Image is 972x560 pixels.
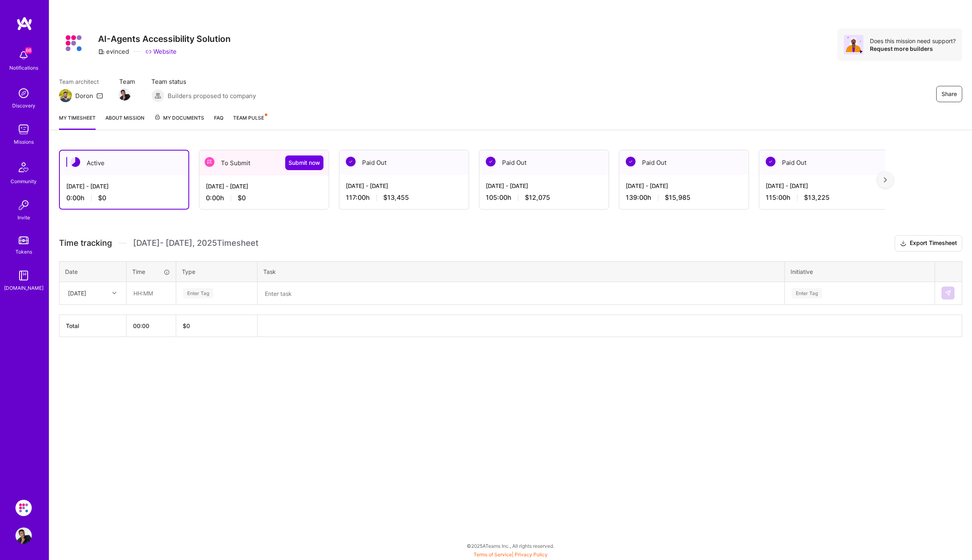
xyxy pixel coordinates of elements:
[118,88,131,101] img: Team Member Avatar
[49,536,972,556] div: © 2025 ATeams Inc., All rights reserved.
[154,114,204,130] a: My Documents
[844,35,863,55] img: Avatar
[168,92,256,100] span: Builders proposed to company
[945,290,951,296] img: Submit
[515,551,548,558] a: Privacy Policy
[25,47,32,54] span: 66
[127,315,176,337] th: 00:00
[133,238,258,248] span: [DATE] - [DATE] , 2025 Timesheet
[936,86,962,102] button: Share
[17,213,30,222] div: Invite
[346,182,462,190] div: [DATE] - [DATE]
[525,193,550,202] span: $12,075
[14,138,34,146] div: Missions
[804,193,830,202] span: $13,225
[941,90,957,98] span: Share
[238,194,246,202] span: $0
[183,322,190,329] span: $ 0
[214,114,223,130] a: FAQ
[233,114,266,130] a: Team Pulse
[895,235,962,252] button: Export Timesheet
[132,267,170,276] div: Time
[870,45,956,52] div: Request more builders
[665,193,690,202] span: $15,985
[68,289,86,297] div: [DATE]
[792,287,822,300] div: Enter Tag
[151,89,164,102] img: Builders proposed to company
[11,177,37,186] div: Community
[12,101,35,110] div: Discovery
[205,157,214,167] img: To Submit
[288,159,320,167] span: Submit now
[206,194,322,202] div: 0:00 h
[59,77,103,86] span: Team architect
[346,193,462,202] div: 117:00 h
[9,63,38,72] div: Notifications
[154,114,204,122] span: My Documents
[183,287,213,300] div: Enter Tag
[98,47,129,56] div: evinced
[474,551,512,558] a: Terms of Service
[479,150,609,175] div: Paid Out
[766,157,775,166] img: Paid Out
[791,267,929,276] div: Initiative
[70,157,80,167] img: Active
[98,194,106,202] span: $0
[619,150,749,175] div: Paid Out
[66,182,182,190] div: [DATE] - [DATE]
[59,89,72,102] img: Team Architect
[15,247,32,256] div: Tokens
[486,182,602,190] div: [DATE] - [DATE]
[15,527,32,544] img: User Avatar
[60,151,188,175] div: Active
[176,261,258,282] th: Type
[75,92,93,100] div: Doron
[19,236,28,244] img: tokens
[626,157,636,166] img: Paid Out
[59,238,112,248] span: Time tracking
[98,34,231,44] h3: AI-Agents Accessibility Solution
[626,193,742,202] div: 139:00 h
[59,28,88,58] img: Company Logo
[346,157,356,166] img: Paid Out
[105,114,144,130] a: About Mission
[16,16,33,31] img: logo
[486,193,602,202] div: 105:00 h
[15,197,32,213] img: Invite
[15,121,32,138] img: teamwork
[145,47,177,56] a: Website
[766,182,882,190] div: [DATE] - [DATE]
[900,239,906,248] i: icon Download
[112,291,116,295] i: icon Chevron
[15,85,32,101] img: discovery
[4,284,44,292] div: [DOMAIN_NAME]
[339,150,469,175] div: Paid Out
[15,267,32,284] img: guide book
[96,92,103,99] i: icon Mail
[13,527,34,544] a: User Avatar
[233,115,264,121] span: Team Pulse
[258,261,785,282] th: Task
[98,48,105,55] i: icon CompanyGray
[15,47,32,63] img: bell
[127,282,175,304] input: HH:MM
[15,500,32,516] img: Evinced: AI-Agents Accessibility Solution
[759,150,889,175] div: Paid Out
[13,500,34,516] a: Evinced: AI-Agents Accessibility Solution
[119,77,135,86] span: Team
[151,77,256,86] span: Team status
[383,193,409,202] span: $13,455
[486,157,496,166] img: Paid Out
[766,193,882,202] div: 115:00 h
[59,261,127,282] th: Date
[119,87,130,101] a: Team Member Avatar
[66,194,182,202] div: 0:00 h
[870,37,956,45] div: Does this mission need support?
[626,182,742,190] div: [DATE] - [DATE]
[474,551,548,558] span: |
[59,315,127,337] th: Total
[14,157,33,177] img: Community
[884,177,887,183] img: right
[206,182,322,190] div: [DATE] - [DATE]
[199,150,329,175] div: To Submit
